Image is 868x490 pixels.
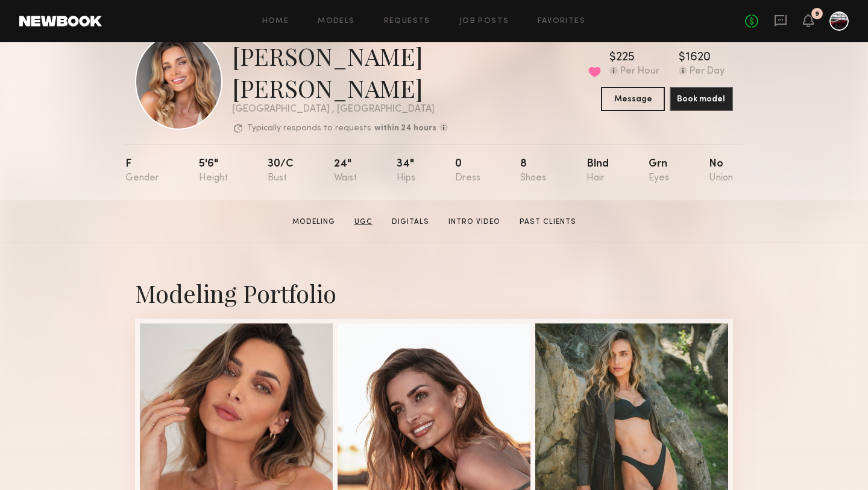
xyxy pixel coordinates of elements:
b: within 24 hours [374,124,436,133]
a: Past Clients [515,217,581,227]
div: [PERSON_NAME] [PERSON_NAME] [232,40,601,104]
div: F [125,159,159,183]
div: $ [609,52,616,64]
div: 225 [616,52,635,64]
div: 5'6" [199,159,228,183]
div: 8 [520,159,546,183]
a: Models [318,17,354,25]
a: Modeling [288,217,340,227]
div: Blnd [587,159,609,183]
div: 0 [455,159,480,183]
div: Grn [649,159,669,183]
div: Modeling Portfolio [135,277,733,309]
div: Per Hour [620,66,659,77]
a: Requests [384,17,430,25]
button: Message [601,87,664,111]
button: Book model [670,87,733,111]
div: $ [679,52,685,64]
div: Per Day [690,66,725,77]
div: No [709,159,733,183]
div: 34" [397,159,415,183]
p: Typically responds to requests [247,124,371,133]
div: 30/c [268,159,294,183]
a: Intro Video [444,217,505,227]
div: [GEOGRAPHIC_DATA] , [GEOGRAPHIC_DATA] [232,104,601,115]
a: Favorites [538,17,585,25]
div: 1620 [685,52,711,64]
a: Home [262,17,289,25]
a: UGC [350,217,377,227]
div: 9 [815,11,819,17]
a: Job Posts [459,17,509,25]
a: Digitals [387,217,434,227]
div: 24" [334,159,357,183]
